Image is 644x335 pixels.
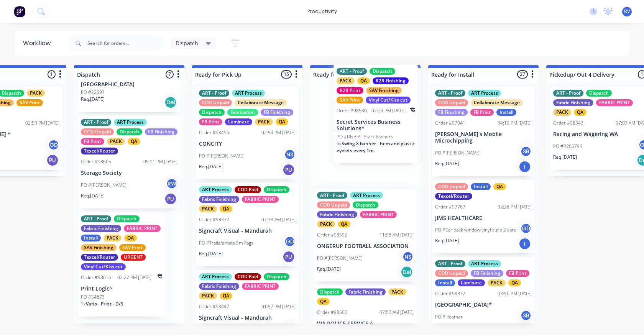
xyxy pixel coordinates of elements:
img: Factory [14,6,25,17]
div: Workflow [23,39,54,48]
span: RV [624,8,630,15]
span: Dispatch [176,39,198,47]
div: productivity [304,6,341,17]
input: Search for orders... [87,36,163,51]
